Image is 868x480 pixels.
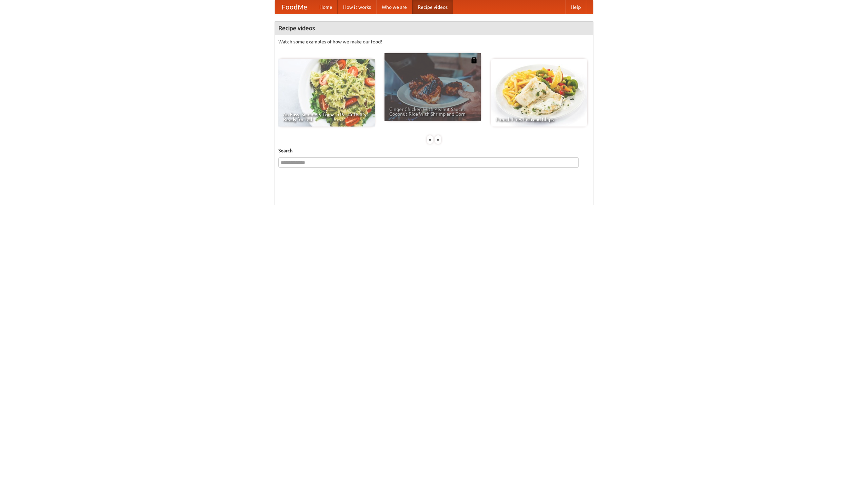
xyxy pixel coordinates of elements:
[275,21,593,35] h4: Recipe videos
[314,0,338,14] a: Home
[278,59,375,127] a: An Easy, Summery Tomato Pasta That's Ready for Fall
[491,59,587,127] a: French Fries Fish and Chips
[338,0,376,14] a: How it works
[283,112,370,122] span: An Easy, Summery Tomato Pasta That's Ready for Fall
[427,135,433,144] div: «
[278,38,590,45] p: Watch some examples of how we make our food!
[471,57,477,63] img: 483408.png
[412,0,453,14] a: Recipe videos
[435,135,441,144] div: »
[278,147,590,154] h5: Search
[565,0,586,14] a: Help
[496,117,583,122] span: French Fries Fish and Chips
[275,0,314,14] a: FoodMe
[376,0,412,14] a: Who we are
